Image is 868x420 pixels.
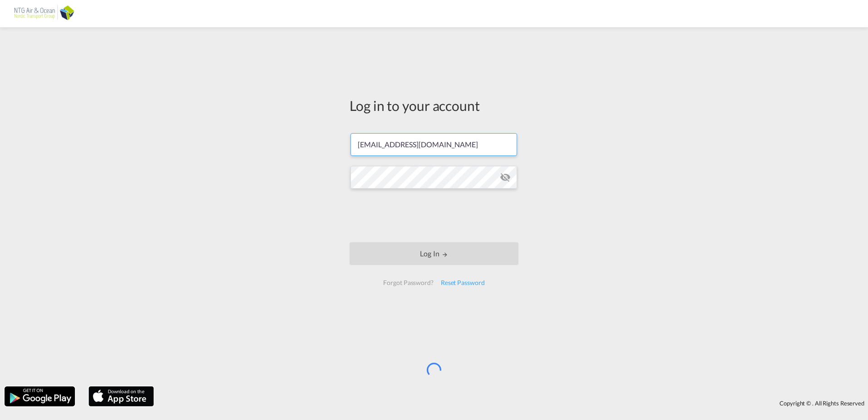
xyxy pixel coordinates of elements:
img: google.png [4,385,76,407]
input: Enter email/phone number [350,133,517,156]
img: apple.png [88,385,155,407]
md-icon: icon-eye-off [500,172,511,183]
div: Log in to your account [350,96,518,115]
img: af31b1c0b01f11ecbc353f8e72265e29.png [14,4,75,24]
div: Reset Password [437,275,488,291]
div: Forgot Password? [380,275,437,291]
button: LOGIN [350,242,518,265]
iframe: reCAPTCHA [365,198,503,233]
div: Copyright © . All Rights Reserved [158,395,868,411]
